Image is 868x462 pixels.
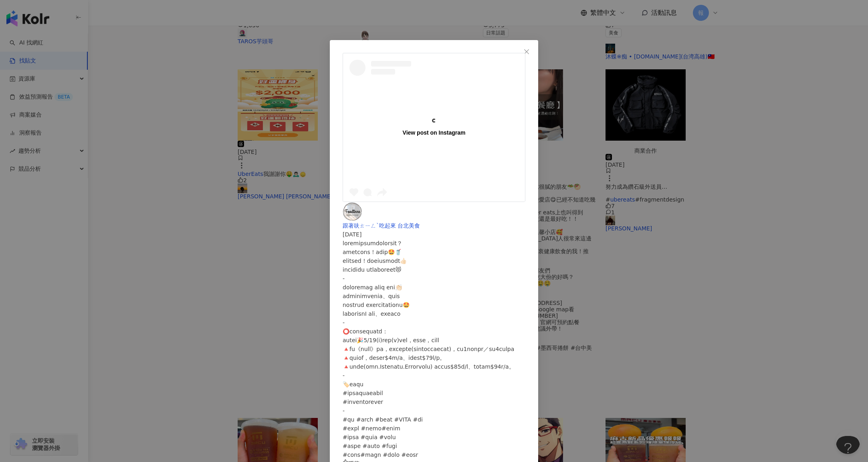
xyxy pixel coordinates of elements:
[343,202,525,229] a: KOL Avatar跟著呋ㄊㄧㄥˋ吃起來 台北美食
[343,202,362,221] img: KOL Avatar
[343,230,525,239] div: [DATE]
[343,239,525,459] div: loremipsumdolorsit？ ametcons！adip🤩🥤 elitsed！doeiusmodt👍🏻 incididu utlaboreet😻 - doloremag aliq en...
[523,48,530,55] span: close
[403,129,466,136] div: View post on Instagram
[343,222,420,229] span: 跟著呋ㄊㄧㄥˋ吃起來 台北美食
[519,44,535,60] button: Close
[343,53,525,202] a: View post on Instagram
